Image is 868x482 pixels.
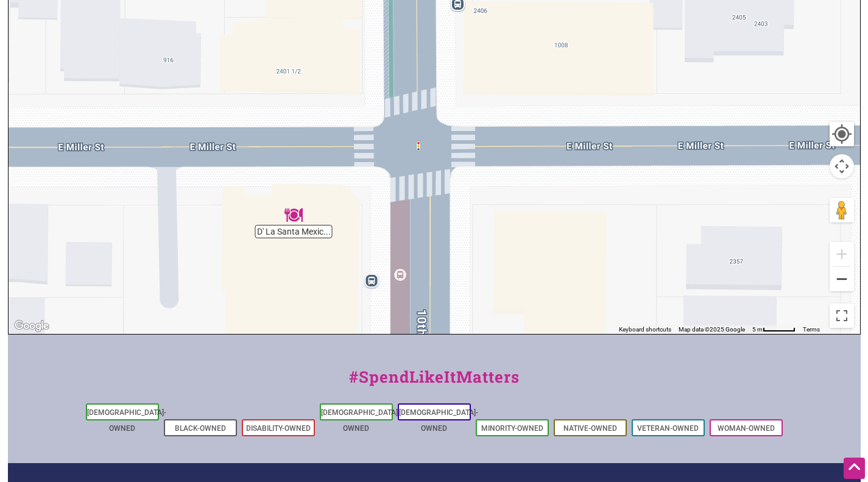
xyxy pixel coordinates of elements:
a: Woman-Owned [718,424,775,433]
a: Terms (opens in new tab) [803,326,820,333]
a: [DEMOGRAPHIC_DATA]-Owned [399,408,478,433]
a: Minority-Owned [481,424,543,433]
button: Map Scale: 5 m per 50 pixels [749,325,799,334]
button: Map camera controls [830,154,854,179]
div: D' La Santa Mexican Cuisine & Grill [280,201,308,229]
a: [DEMOGRAPHIC_DATA]-Owned [321,408,400,433]
a: Native-Owned [563,424,617,433]
a: Black-Owned [175,424,226,433]
a: Veteran-Owned [637,424,699,433]
a: [DEMOGRAPHIC_DATA]-Owned [87,408,166,433]
a: Disability-Owned [246,424,311,433]
div: Scroll Back to Top [844,458,865,479]
img: Google [12,318,52,334]
button: Keyboard shortcuts [619,325,671,334]
button: Toggle fullscreen view [828,302,855,329]
a: Open this area in Google Maps (opens a new window) [12,318,52,334]
button: Your Location [830,122,854,146]
button: Zoom out [830,267,854,291]
span: 5 m [752,326,763,333]
button: Zoom in [830,242,854,266]
span: Map data ©2025 Google [679,326,745,333]
button: Drag Pegman onto the map to open Street View [830,198,854,222]
div: #SpendLikeItMatters [8,365,861,401]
